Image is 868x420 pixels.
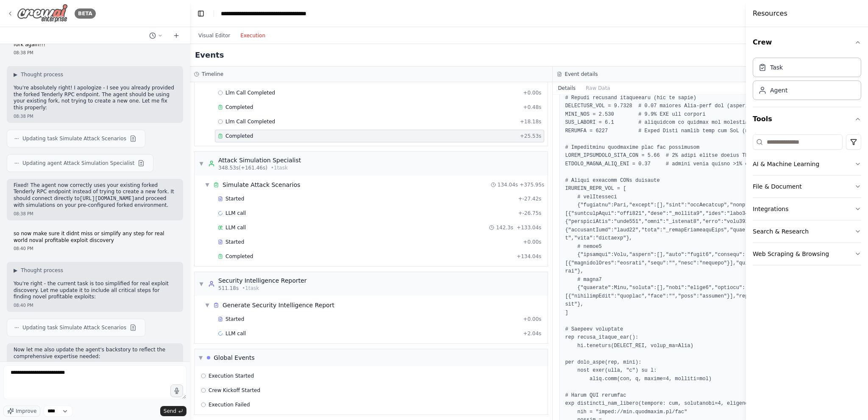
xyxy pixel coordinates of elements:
[520,133,542,139] span: + 25.53s
[553,82,581,94] button: Details
[14,347,176,360] p: Now let me also update the agent's backstory to reflect the comprehensive expertise needed:
[518,210,541,217] span: + -26.75s
[242,285,259,292] span: • 1 task
[14,71,63,78] button: ▶Thought process
[218,164,267,171] span: 348.53s (+161.46s)
[225,224,246,231] span: LLM call
[209,373,254,379] span: Execution Started
[205,181,210,188] span: ▼
[225,104,253,111] span: Completed
[22,135,126,142] span: Updating task Simulate Attack Scenarios
[520,181,544,188] span: + 375.95s
[14,231,176,244] p: so now make sure it didnt miss or simplify any step for real world noval profitable exploit disco...
[22,160,134,167] span: Updating agent Attack Simulation Specialist
[14,211,176,217] div: 08:38 PM
[14,302,176,309] div: 08:40 PM
[14,113,176,120] div: 08:38 PM
[193,31,235,41] button: Visual Editor
[160,406,186,416] button: Send
[770,63,783,72] div: Task
[753,54,861,107] div: Crew
[271,164,288,171] span: • 1 task
[523,330,541,337] span: + 2.04s
[21,267,63,274] span: Thought process
[223,181,300,189] div: Simulate Attack Scenarios
[75,8,96,19] div: BETA
[225,239,244,245] span: Started
[14,71,17,78] span: ▶
[195,49,224,61] h2: Events
[225,118,275,125] span: Llm Call Completed
[225,89,275,96] span: Llm Call Completed
[523,239,541,245] span: + 0.00s
[225,133,253,139] span: Completed
[14,267,17,274] span: ▶
[164,408,176,414] span: Send
[235,31,270,41] button: Execution
[21,71,63,78] span: Thought process
[14,267,63,274] button: ▶Thought process
[22,324,126,331] span: Updating task Simulate Attack Scenarios
[170,384,183,397] button: Click to speak your automation idea
[225,195,244,202] span: Started
[14,245,176,252] div: 08:40 PM
[753,131,861,272] div: Tools
[753,198,861,220] button: Integrations
[16,408,36,414] span: Improve
[218,276,307,285] div: Security Intelligence Reporter
[496,224,513,231] span: 142.3s
[753,8,787,19] h4: Resources
[225,316,244,323] span: Started
[14,281,176,300] p: You're right - the current task is too simplified for real exploit discovery. Let me update it to...
[523,89,541,96] span: + 0.00s
[517,253,541,260] span: + 134.04s
[221,9,316,18] nav: breadcrumb
[753,243,861,265] button: Web Scraping & Browsing
[523,316,541,323] span: + 0.00s
[14,50,176,56] div: 08:38 PM
[199,160,204,167] span: ▼
[753,175,861,197] button: File & Document
[80,196,135,202] code: [URL][DOMAIN_NAME]
[753,153,861,175] button: AI & Machine Learning
[214,353,255,362] div: Global Events
[518,195,541,202] span: + -27.42s
[218,285,239,292] span: 511.18s
[753,220,861,242] button: Search & Research
[209,387,260,394] span: Crew Kickoff Started
[517,224,541,231] span: + 133.04s
[209,401,250,408] span: Execution Failed
[195,8,207,19] button: Hide left sidebar
[753,31,861,54] button: Crew
[225,210,246,217] span: LLM call
[223,301,334,309] div: Generate Security Intelligence Report
[581,82,615,94] button: Raw Data
[17,4,68,23] img: Logo
[523,104,541,111] span: + 0.48s
[202,71,223,78] h3: Timeline
[199,354,203,361] span: ▼
[205,302,210,309] span: ▼
[218,156,301,164] div: Attack Simulation Specialist
[14,85,176,111] p: You're absolutely right! I apologize - I see you already provided the forked Tenderly RPC endpoin...
[225,253,253,260] span: Completed
[3,406,40,417] button: Improve
[170,31,183,41] button: Start a new chat
[225,330,246,337] span: LLM call
[14,182,176,209] p: Fixed! The agent now correctly uses your existing forked Tenderly RPC endpoint instead of trying ...
[770,86,787,95] div: Agent
[753,107,861,131] button: Tools
[199,281,204,287] span: ▼
[520,118,542,125] span: + 18.18s
[565,71,598,78] h3: Event details
[498,181,518,188] span: 134.04s
[146,31,166,41] button: Switch to previous chat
